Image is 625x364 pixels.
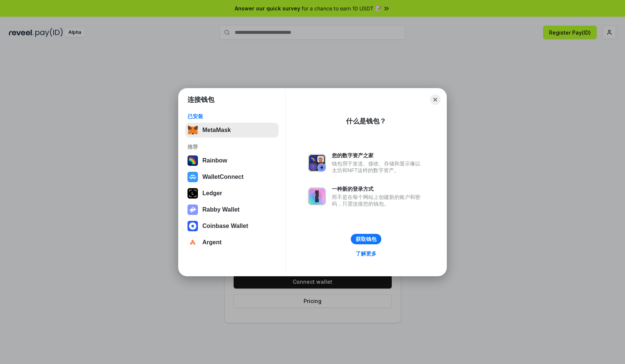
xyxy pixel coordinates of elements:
[187,221,198,231] img: svg+xml,%3Csvg%20width%3D%2228%22%20height%3D%2228%22%20viewBox%3D%220%200%2028%2028%22%20fill%3D...
[332,160,424,174] div: 钱包用于发送、接收、存储和显示像以太坊和NFT这样的数字资产。
[202,223,248,229] div: Coinbase Wallet
[332,186,424,192] div: 一种新的登录方式
[346,117,386,126] div: 什么是钱包？
[356,250,376,257] div: 了解更多
[351,234,381,244] button: 获取钱包
[187,144,276,150] div: 推荐
[187,204,198,215] img: svg+xml,%3Csvg%20xmlns%3D%22http%3A%2F%2Fwww.w3.org%2F2000%2Fsvg%22%20fill%3D%22none%22%20viewBox...
[308,187,326,205] img: svg+xml,%3Csvg%20xmlns%3D%22http%3A%2F%2Fwww.w3.org%2F2000%2Fsvg%22%20fill%3D%22none%22%20viewBox...
[187,155,198,166] img: svg+xml,%3Csvg%20width%3D%22120%22%20height%3D%22120%22%20viewBox%3D%220%200%20120%20120%22%20fil...
[332,152,424,159] div: 您的数字资产之家
[351,249,381,258] a: 了解更多
[185,202,279,217] button: Rabby Wallet
[202,157,227,164] div: Rainbow
[187,237,198,248] img: svg+xml,%3Csvg%20width%3D%2228%22%20height%3D%2228%22%20viewBox%3D%220%200%2028%2028%22%20fill%3D...
[202,239,222,246] div: Argent
[185,170,279,184] button: WalletConnect
[308,154,326,172] img: svg+xml,%3Csvg%20xmlns%3D%22http%3A%2F%2Fwww.w3.org%2F2000%2Fsvg%22%20fill%3D%22none%22%20viewBox...
[202,206,240,213] div: Rabby Wallet
[187,172,198,182] img: svg+xml,%3Csvg%20width%3D%2228%22%20height%3D%2228%22%20viewBox%3D%220%200%2028%2028%22%20fill%3D...
[430,94,440,105] button: Close
[202,127,231,133] div: MetaMask
[202,174,244,180] div: WalletConnect
[187,125,198,135] img: svg+xml,%3Csvg%20fill%3D%22none%22%20height%3D%2233%22%20viewBox%3D%220%200%2035%2033%22%20width%...
[187,95,214,104] h1: 连接钱包
[202,190,222,197] div: Ledger
[187,113,276,120] div: 已安装
[187,188,198,199] img: svg+xml,%3Csvg%20xmlns%3D%22http%3A%2F%2Fwww.w3.org%2F2000%2Fsvg%22%20width%3D%2228%22%20height%3...
[332,194,424,207] div: 而不是在每个网站上创建新的账户和密码，只需连接您的钱包。
[356,236,376,242] div: 获取钱包
[185,235,279,250] button: Argent
[185,219,279,233] button: Coinbase Wallet
[185,123,279,138] button: MetaMask
[185,153,279,168] button: Rainbow
[185,186,279,201] button: Ledger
